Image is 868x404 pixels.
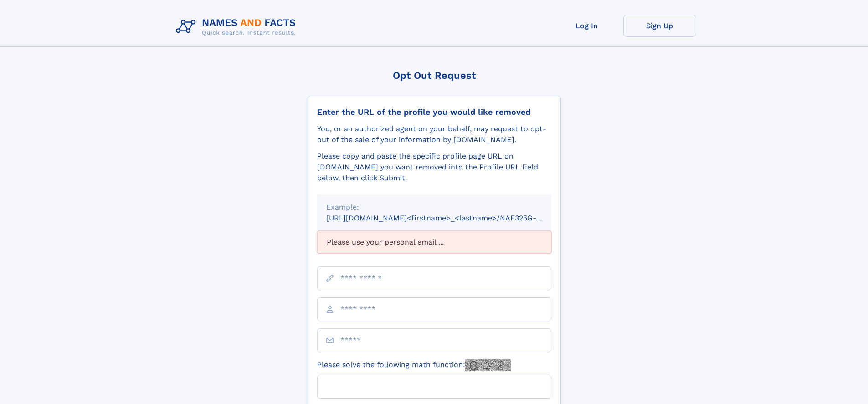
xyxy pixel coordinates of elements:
div: Please use your personal email ... [317,231,551,254]
a: Sign Up [623,15,696,37]
div: Please copy and paste the specific profile page URL on [DOMAIN_NAME] you want removed into the Pr... [317,151,551,184]
img: Logo Names and Facts [172,15,303,39]
div: Enter the URL of the profile you would like removed [317,107,551,117]
a: Log In [550,15,623,37]
small: [URL][DOMAIN_NAME]<firstname>_<lastname>/NAF325G-xxxxxxxx [326,214,569,222]
div: Opt Out Request [308,70,561,81]
div: You, or an authorized agent on your behalf, may request to opt-out of the sale of your informatio... [317,123,551,145]
div: Example: [326,202,542,213]
label: Please solve the following math function: [317,359,511,371]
